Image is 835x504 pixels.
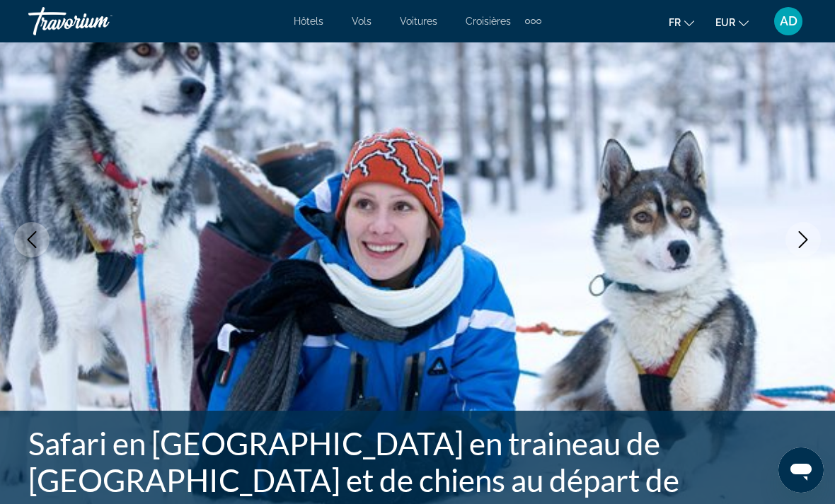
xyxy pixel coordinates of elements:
a: Voitures [400,16,437,27]
span: EUR [715,17,735,28]
button: Next image [785,222,821,257]
a: Croisières [466,16,511,27]
a: Travorium [28,3,170,40]
iframe: Bouton de lancement de la fenêtre de messagerie [778,447,824,493]
button: Change language [669,12,694,33]
a: Hôtels [294,16,323,27]
span: AD [780,14,797,28]
span: fr [669,17,681,28]
button: Change currency [715,12,749,33]
button: User Menu [770,6,807,36]
button: Extra navigation items [525,10,541,33]
a: Vols [352,16,372,27]
button: Previous image [14,222,50,257]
